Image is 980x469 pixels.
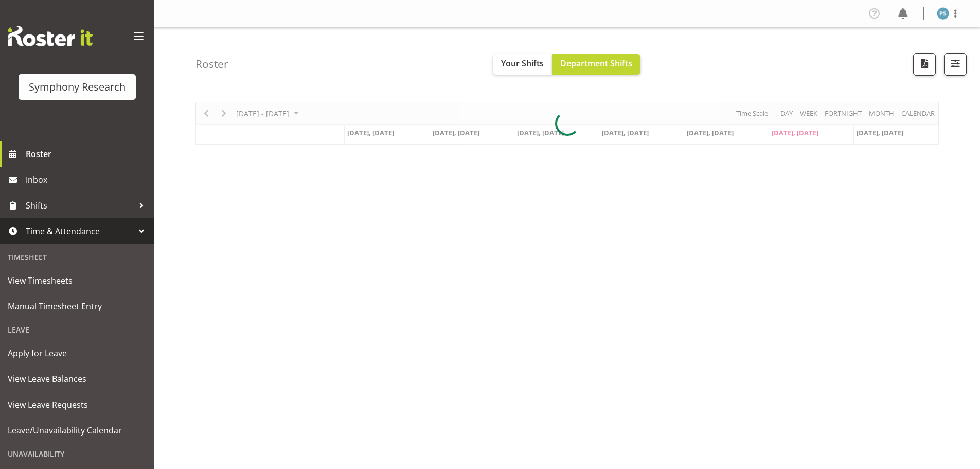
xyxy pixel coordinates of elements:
span: Inbox [26,172,149,187]
span: View Leave Requests [8,397,147,412]
span: Manual Timesheet Entry [8,299,147,314]
div: Symphony Research [29,79,126,95]
span: Shifts [26,198,134,213]
span: Roster [26,146,149,162]
div: Timesheet [3,247,152,268]
span: Apply for Leave [8,345,147,361]
a: Apply for Leave [3,340,152,366]
a: View Leave Balances [3,366,152,392]
button: Download a PDF of the roster according to the set date range. [913,53,936,76]
button: Your Shifts [493,54,552,75]
span: Time & Attendance [26,223,134,239]
span: Your Shifts [501,58,544,69]
a: View Timesheets [3,268,152,293]
div: Leave [3,319,152,340]
button: Department Shifts [552,54,640,75]
img: Rosterit website logo [8,26,93,46]
a: Manual Timesheet Entry [3,293,152,319]
div: Unavailability [3,443,152,464]
a: Leave/Unavailability Calendar [3,418,152,443]
a: View Leave Requests [3,392,152,418]
span: Leave/Unavailability Calendar [8,423,147,438]
span: View Leave Balances [8,371,147,387]
img: paul-s-stoneham1982.jpg [937,7,949,20]
span: Department Shifts [560,58,632,69]
span: View Timesheets [8,273,147,288]
h4: Roster [195,58,228,70]
button: Filter Shifts [944,53,967,76]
